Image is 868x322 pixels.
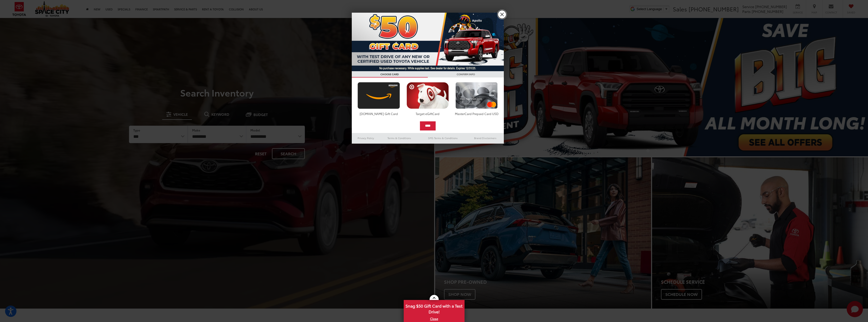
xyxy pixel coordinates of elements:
[352,71,428,78] h3: CHOOSE CARD
[428,71,504,78] h3: CONFIRM INFO
[356,111,401,116] div: [DOMAIN_NAME] Gift Card
[467,135,504,141] a: Brand Disclaimers
[356,82,401,109] img: amazoncard.png
[352,13,504,71] img: 53411_top_152338.jpg
[454,111,499,116] div: MasterCard Prepaid Card USD
[405,111,450,116] div: Target eGiftCard
[352,135,380,141] a: Privacy Policy
[405,82,450,109] img: targetcard.png
[404,300,464,316] span: Snag $50 Gift Card with a Test Drive!
[419,135,467,141] a: SMS Terms & Conditions
[380,135,419,141] a: Terms & Conditions
[454,82,499,109] img: mastercard.png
